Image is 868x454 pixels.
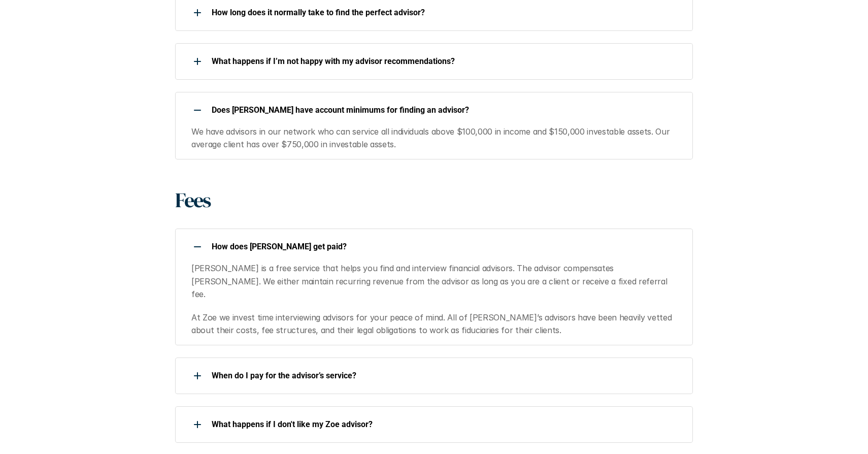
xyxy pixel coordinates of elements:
[212,371,680,380] p: When do I pay for the advisor’s service?
[191,125,681,151] p: We have advisors in our network who can service all individuals above $100,000 in income and $150...
[175,188,210,212] h1: Fees
[212,242,680,251] p: How does [PERSON_NAME] get paid?
[212,8,680,17] p: How long does it normally take to find the perfect advisor?
[212,56,680,66] p: What happens if I’m not happy with my advisor recommendations?
[212,105,680,115] p: Does [PERSON_NAME] have account minimums for finding an advisor?
[191,311,681,337] p: At Zoe we invest time interviewing advisors for your peace of mind. All of [PERSON_NAME]’s adviso...
[212,419,680,429] p: What happens if I don't like my Zoe advisor?
[191,262,681,301] p: [PERSON_NAME] is a free service that helps you find and interview financial advisors. The advisor...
